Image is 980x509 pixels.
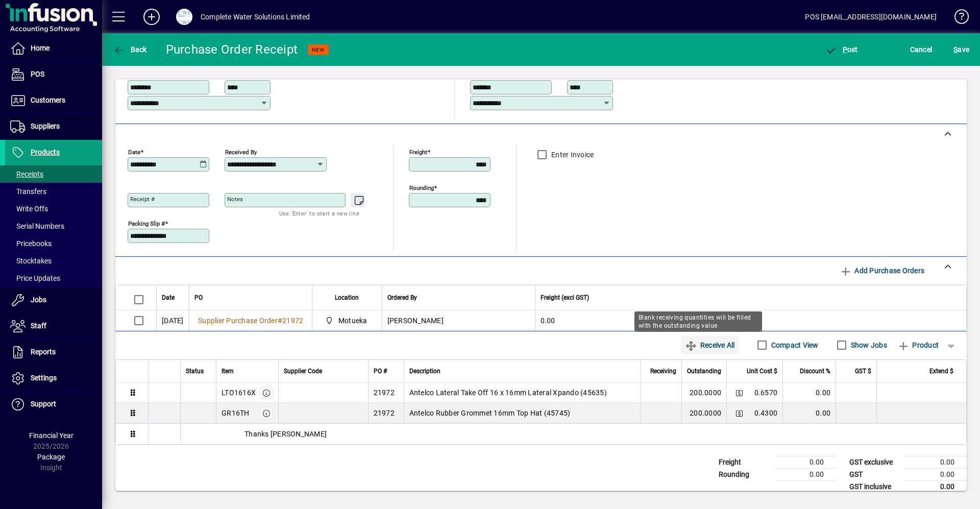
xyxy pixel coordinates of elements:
td: 200.0000 [681,383,726,403]
span: Staff [31,322,46,330]
span: PO # [374,366,387,377]
span: Ordered By [387,292,417,303]
div: Ordered By [387,292,530,303]
button: Product [892,336,944,354]
mat-label: Receipt # [130,196,155,203]
span: 0.6570 [754,387,778,398]
app-page-header-button: Back [102,40,158,59]
span: Unit Cost $ [747,366,777,377]
div: Date [162,292,184,303]
span: Supplier Purchase Order [198,317,278,325]
td: Antelco Lateral Take Off 16 x 16mm Lateral Xpando (45635) [404,383,641,403]
span: Motueka [338,316,367,326]
span: PO [194,292,203,303]
span: Write Offs [10,205,48,213]
span: Motueka [323,314,371,327]
span: Serial Numbers [10,222,64,230]
span: Package [37,453,65,461]
span: Supplier Code [284,366,322,377]
td: 0.00 [905,456,967,468]
div: Thanks [PERSON_NAME] [181,429,966,439]
mat-label: Received by [225,148,257,155]
div: Complete Water Solutions Limited [201,9,310,25]
mat-hint: Use 'Enter' to start a new line [279,207,359,219]
a: Supplier Purchase Order#21972 [194,315,307,326]
td: 21972 [368,383,404,403]
td: Antelco Rubber Grommet 16mm Top Hat (45745) [404,403,641,424]
span: Receipts [10,170,43,178]
button: Save [951,40,972,59]
a: Settings [5,366,102,391]
span: Jobs [31,296,46,304]
span: Financial Year [29,431,73,440]
td: 0.00 [782,403,836,424]
span: Reports [31,348,56,356]
button: Receive All [681,336,739,354]
span: S [953,45,958,54]
div: GR16TH [222,408,250,418]
mat-label: Packing Slip # [128,220,165,227]
span: ave [953,41,969,58]
span: Support [31,400,56,408]
span: Price Updates [10,274,60,282]
span: Receive All [685,337,734,353]
a: Serial Numbers [5,217,102,235]
button: Back [110,40,150,59]
span: Back [113,45,147,54]
button: Add Purchase Orders [836,261,928,280]
td: 21972 [368,403,404,424]
button: Post [822,40,861,59]
a: Home [5,36,102,61]
td: 200.0000 [681,403,726,424]
span: # [278,317,282,325]
span: Transfers [10,187,46,196]
td: [DATE] [156,310,189,331]
span: 21972 [282,317,303,325]
label: Show Jobs [849,340,887,350]
button: Profile [168,8,201,26]
span: Products [31,148,60,156]
td: Freight [714,456,775,468]
span: Product [897,337,939,353]
mat-label: Notes [227,196,243,203]
div: Purchase Order Receipt [166,41,298,58]
button: Add [135,8,168,26]
span: Item [222,366,234,377]
a: Write Offs [5,200,102,217]
span: Settings [31,374,57,382]
div: POS [EMAIL_ADDRESS][DOMAIN_NAME] [805,9,937,25]
label: Compact View [769,340,819,350]
span: 0.4300 [754,408,778,418]
span: ost [825,45,858,54]
a: Customers [5,88,102,113]
td: 0.00 [905,468,967,480]
a: Staff [5,313,102,339]
div: Blank receiving quantities will be filled with the outstanding value [634,311,762,332]
span: Status [186,366,204,377]
span: Description [409,366,440,377]
span: Freight (excl GST) [541,292,589,303]
span: Location [335,292,359,303]
span: Stocktakes [10,257,52,265]
a: Receipts [5,165,102,183]
span: Home [31,44,50,52]
div: Freight (excl GST) [541,292,954,303]
a: Stocktakes [5,252,102,270]
span: Pricebooks [10,239,52,248]
td: 0.00 [782,383,836,403]
button: Cancel [908,40,935,59]
a: Knowledge Base [947,2,967,35]
a: Transfers [5,183,102,200]
span: Date [162,292,175,303]
span: Add Purchase Orders [840,262,924,279]
a: Support [5,392,102,417]
span: GST $ [855,366,871,377]
span: Cancel [910,41,933,58]
td: 0.00 [905,480,967,493]
a: Reports [5,340,102,365]
span: POS [31,70,44,78]
span: Suppliers [31,122,60,130]
button: Change Price Levels [732,406,746,420]
td: Rounding [714,468,775,480]
span: NEW [312,46,325,53]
